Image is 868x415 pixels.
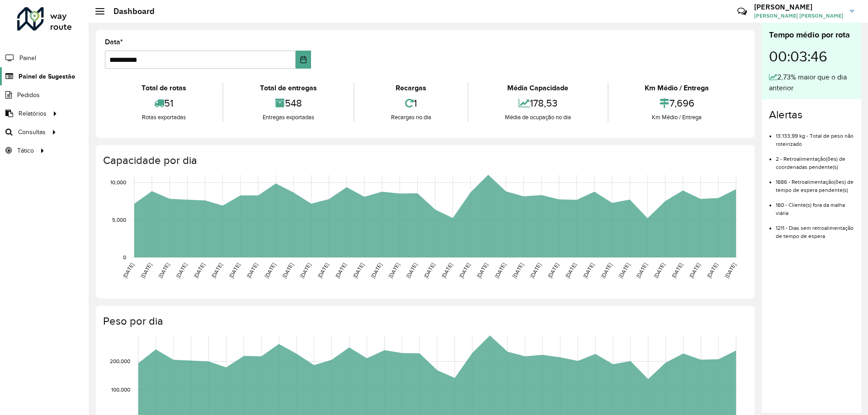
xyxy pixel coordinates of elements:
div: Média de ocupação no dia [471,113,605,122]
text: [DATE] [334,262,347,279]
div: Total de rotas [107,83,220,93]
text: [DATE] [370,262,383,279]
text: 100,000 [111,387,130,392]
div: 178,53 [471,93,605,113]
text: [DATE] [529,262,542,279]
text: [DATE] [494,262,507,279]
text: [DATE] [511,262,524,279]
text: [DATE] [618,262,631,279]
div: Total de entregas [226,83,351,93]
text: [DATE] [635,262,648,279]
text: [DATE] [476,262,489,279]
h4: Capacidade por dia [103,154,745,167]
li: 2 - Retroalimentação(ões) de coordenadas pendente(s) [776,148,854,171]
div: Km Médio / Entrega [611,83,743,93]
text: [DATE] [547,262,560,279]
text: [DATE] [440,262,453,279]
text: [DATE] [387,262,401,279]
text: [DATE] [724,262,737,279]
text: [DATE] [193,262,206,279]
text: [DATE] [316,262,330,279]
div: 2,73% maior que o dia anterior [769,72,854,93]
button: Choose Date [296,51,311,69]
li: 1886 - Retroalimentação(ões) de tempo de espera pendente(s) [776,171,854,194]
div: 51 [107,93,220,113]
div: 1 [357,93,465,113]
span: Painel [19,53,36,63]
text: [DATE] [157,262,170,279]
h4: Alertas [769,108,854,121]
span: [PERSON_NAME] [PERSON_NAME] [754,12,843,20]
span: Pedidos [17,90,40,100]
text: [DATE] [352,262,365,279]
div: Recargas [357,83,465,93]
text: [DATE] [140,262,153,279]
text: [DATE] [264,262,277,279]
li: 180 - Cliente(s) fora da malha viária [776,194,854,217]
span: Tático [17,146,34,155]
div: Km Médio / Entrega [611,113,743,122]
label: Data [105,37,123,47]
text: 0 [123,254,126,260]
text: 5,000 [112,217,126,223]
text: [DATE] [210,262,223,279]
text: 200,000 [110,358,130,364]
text: [DATE] [175,262,188,279]
h2: Dashboard [104,6,155,16]
h3: [PERSON_NAME] [754,3,843,11]
h4: Peso por dia [103,315,745,328]
text: [DATE] [706,262,719,279]
div: 7,696 [611,93,743,113]
div: Média Capacidade [471,83,605,93]
text: [DATE] [122,262,135,279]
div: Tempo médio por rota [769,29,854,41]
div: 548 [226,93,351,113]
text: [DATE] [670,262,684,279]
text: [DATE] [299,262,312,279]
text: [DATE] [458,262,471,279]
li: 1211 - Dias sem retroalimentação de tempo de espera [776,217,854,240]
text: [DATE] [564,262,577,279]
text: [DATE] [653,262,666,279]
span: Relatórios [19,109,47,118]
text: [DATE] [228,262,241,279]
div: Recargas no dia [357,113,465,122]
text: [DATE] [599,262,613,279]
li: 13.133,99 kg - Total de peso não roteirizado [776,125,854,148]
text: [DATE] [245,262,259,279]
div: Entregas exportadas [226,113,351,122]
text: [DATE] [405,262,418,279]
div: 00:03:46 [769,41,854,72]
span: Consultas [18,127,46,137]
text: [DATE] [281,262,294,279]
span: Painel de Sugestão [19,72,75,81]
text: [DATE] [423,262,436,279]
text: [DATE] [688,262,701,279]
text: [DATE] [582,262,595,279]
div: Rotas exportadas [107,113,220,122]
a: Contato Rápido [732,2,752,21]
text: 10,000 [110,179,126,185]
